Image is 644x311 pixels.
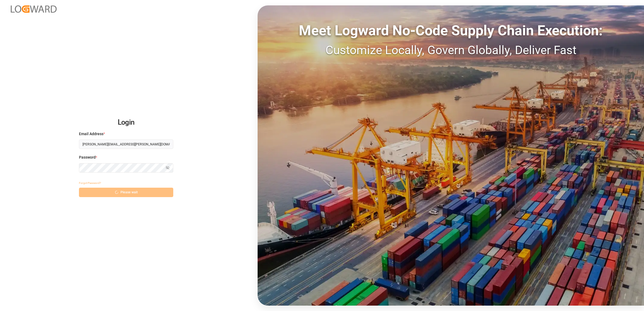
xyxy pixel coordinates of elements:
span: Password [79,155,96,160]
input: Enter your email [79,139,173,149]
h2: Login [79,114,173,131]
div: Customize Locally, Govern Globally, Deliver Fast [258,41,644,59]
span: Email Address [79,131,103,137]
img: Logward_new_orange.png [11,5,57,13]
div: Meet Logward No-Code Supply Chain Execution: [258,20,644,41]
